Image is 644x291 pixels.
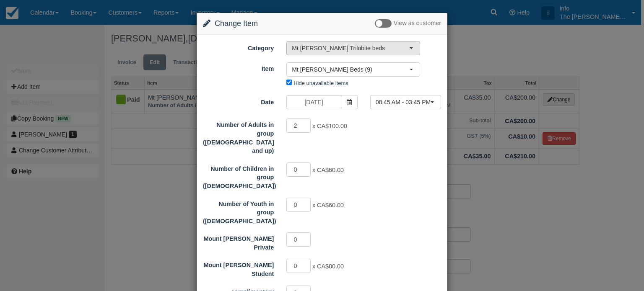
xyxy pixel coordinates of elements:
[286,232,311,247] input: Mount Stephen Private
[286,259,311,273] input: Mount Stephen Student
[312,167,344,173] span: x CA$60.00
[197,162,280,191] label: Number of Children in group (6 - 12 years old)
[215,19,258,28] span: Change Item
[286,198,311,212] input: Number of Youth in group (13 - 18 years old)
[376,98,430,106] span: 08:45 AM - 03:45 PM
[312,263,344,270] span: x CA$80.00
[197,41,280,53] label: Category
[197,232,280,252] label: Mount Stephen Private
[394,20,441,27] span: View as customer
[197,118,280,155] label: Number of Adults in group (19 years old and up)
[312,202,344,209] span: x CA$60.00
[286,118,311,133] input: Number of Adults in group (19 years old and up)
[370,95,441,109] button: 08:45 AM - 03:45 PM
[197,62,280,73] label: Item
[292,44,409,52] span: Mt [PERSON_NAME] Trilobite beds
[197,258,280,278] label: Mount Stephen Student
[286,162,311,177] input: Number of Children in group (6 - 12 years old)
[292,65,409,74] span: Mt [PERSON_NAME] Beds (9)
[312,123,347,130] span: x CA$100.00
[286,62,420,77] button: Mt [PERSON_NAME] Beds (9)
[197,95,280,107] label: Date
[286,41,420,55] button: Mt [PERSON_NAME] Trilobite beds
[293,80,348,86] label: Hide unavailable items
[197,197,280,226] label: Number of Youth in group (13 - 18 years old)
